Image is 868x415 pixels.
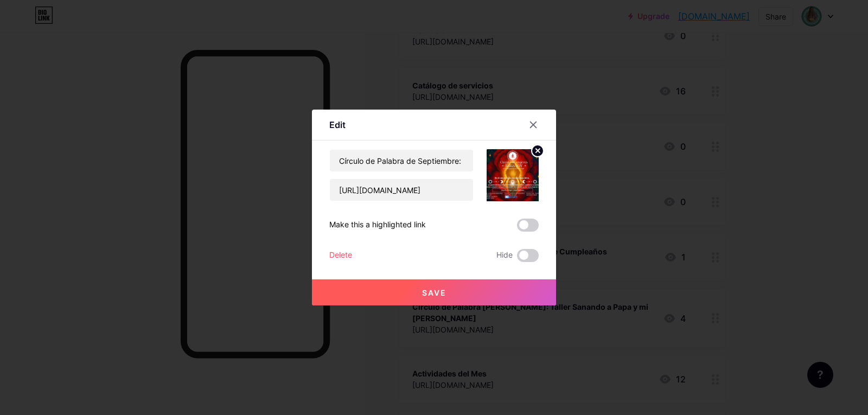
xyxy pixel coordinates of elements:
[330,150,473,171] input: Title
[329,249,352,262] div: Delete
[487,149,539,201] img: link_thumbnail
[330,179,473,201] input: URL
[496,249,513,262] span: Hide
[312,279,556,305] button: Save
[329,118,346,131] div: Edit
[422,288,446,297] span: Save
[329,219,426,232] div: Make this a highlighted link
